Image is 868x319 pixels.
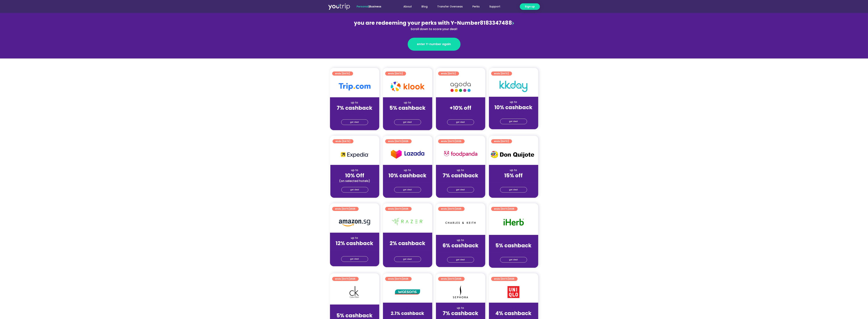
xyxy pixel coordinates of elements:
[385,207,412,211] a: ends [DATE]2025
[495,104,533,111] strong: 10% cashback
[350,256,359,262] span: get deal
[456,120,465,125] span: get deal
[386,247,429,251] div: (for stays only)
[447,187,474,193] a: get deal
[439,306,482,310] div: up to
[492,179,535,183] div: (for stays only)
[494,207,515,211] span: ends [DATE]
[333,101,376,105] div: up to
[500,257,527,263] a: get deal
[350,277,356,280] span: 2025
[386,179,429,183] div: (for stays only)
[504,172,523,179] strong: 15% off
[403,257,412,262] span: get deal
[333,247,376,251] div: (for stays only)
[491,71,512,76] a: ends [DATE]
[385,71,406,76] a: ends [DATE]
[439,111,482,115] div: (for stays only)
[457,101,464,104] span: up to
[495,310,532,317] strong: 4% cashback
[447,119,474,125] a: get deal
[392,3,505,10] nav: Menu
[341,119,368,125] a: get deal
[456,207,462,210] span: 2025
[394,119,421,125] a: get deal
[399,3,417,10] a: About
[500,187,527,193] a: get deal
[389,172,427,179] strong: 10% cashback
[447,257,474,263] a: get deal
[335,207,356,211] span: ends [DATE]
[491,139,512,143] a: ends [DATE]
[332,207,359,211] a: ends [DATE]2025
[345,172,364,179] strong: 10% Off
[341,187,368,193] a: get deal
[491,207,518,211] a: ends [DATE]2025
[394,187,421,193] a: get deal
[438,277,465,281] a: ends [DATE]2025
[509,187,518,192] span: get deal
[456,257,465,262] span: get deal
[520,3,540,10] a: Sign up
[494,71,509,76] span: ends [DATE]
[388,207,409,211] span: ends [DATE]
[417,42,451,46] span: enter Y-number again
[385,277,412,281] a: ends [DATE]2025
[394,256,421,262] a: get deal
[439,168,482,172] div: up to
[337,104,372,112] strong: 7% cashback
[485,3,505,10] a: Support
[333,308,376,312] div: up to
[357,5,381,8] span: |
[509,277,515,280] span: 2025
[491,277,518,281] a: ends [DATE]2025
[354,19,480,27] span: you are redeeming your perks with Y-Number
[443,310,478,317] strong: 7% cashback
[341,256,368,262] a: get deal
[492,306,535,310] div: up to
[332,277,359,281] a: ends [DATE]2025
[492,111,535,115] div: (for stays only)
[335,277,356,281] span: ends [DATE]
[492,238,535,242] div: up to
[494,277,515,281] span: ends [DATE]
[438,207,465,211] a: ends [DATE]2025
[389,104,426,112] strong: 5% cashback
[456,187,465,192] span: get deal
[336,139,350,143] span: ends [DATE]
[391,310,424,316] strong: 2.1% cashback
[353,19,515,31] div: 8183347488
[492,249,535,253] div: (for stays only)
[332,71,353,76] a: ends [DATE]
[456,140,462,143] span: 2025
[417,3,433,10] a: Blog
[350,207,356,210] span: 2025
[443,172,478,179] strong: 7% cashback
[494,139,509,143] span: ends [DATE]
[495,242,532,249] strong: 5% cashback
[509,257,518,262] span: get deal
[403,187,412,192] span: get deal
[333,111,376,115] div: (for stays only)
[357,5,369,8] span: Personal
[438,71,459,76] a: ends [DATE]
[439,179,482,183] div: (for stays only)
[403,207,409,210] span: 2025
[386,101,429,105] div: up to
[386,111,429,115] div: (for stays only)
[386,168,429,172] div: up to
[492,168,535,172] div: up to
[509,207,515,210] span: 2025
[333,179,376,183] div: (on selected hotels)
[386,236,429,240] div: up to
[441,277,462,281] span: ends [DATE]
[403,140,409,143] span: 2025
[390,240,425,247] strong: 2% cashback
[450,104,471,112] strong: +10% off
[353,27,515,31] div: Scroll down to score your deal!
[525,5,535,9] span: Sign up
[492,100,535,104] div: up to
[388,139,409,143] span: ends [DATE]
[370,5,381,8] a: Business
[442,242,479,249] strong: 6% cashback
